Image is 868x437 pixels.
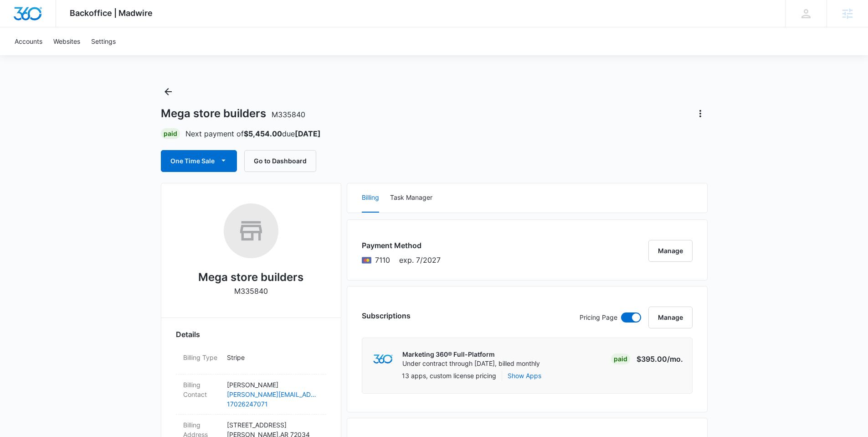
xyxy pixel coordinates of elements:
[667,354,683,364] span: /mo.
[580,312,617,323] p: Pricing Page
[362,310,411,321] h3: Subscriptions
[86,27,121,55] a: Settings
[402,350,540,359] p: Marketing 360® Full-Platform
[91,53,98,60] img: tab_keywords_by_traffic_grey.svg
[183,380,220,399] dt: Billing Contact
[9,27,48,55] a: Accounts
[648,307,693,328] button: Manage
[399,255,441,265] span: exp. 7/2027
[390,183,432,213] button: Task Manager
[15,15,22,22] img: logo_orange.svg
[25,53,32,60] img: tab_domain_overview_orange.svg
[161,107,305,120] h1: Mega store builders
[295,129,321,138] strong: [DATE]
[648,240,693,262] button: Manage
[362,183,379,213] button: Billing
[227,390,319,399] a: [PERSON_NAME][EMAIL_ADDRESS][DOMAIN_NAME]
[227,353,319,362] p: Stripe
[70,8,153,18] span: Backoffice | Madwire
[176,375,326,415] div: Billing Contact[PERSON_NAME][PERSON_NAME][EMAIL_ADDRESS][DOMAIN_NAME]17026247071
[611,354,630,364] div: Paid
[35,54,82,60] div: Domain Overview
[26,15,45,22] div: v 4.0.25
[183,353,220,362] dt: Billing Type
[244,150,316,172] button: Go to Dashboard
[48,27,86,55] a: Websites
[375,255,390,265] span: Mastercard ending with
[373,354,393,364] img: marketing360Logo
[198,269,303,286] h2: Mega store builders
[693,106,708,121] button: Actions
[161,84,175,99] button: Back
[234,286,268,297] p: M335840
[176,329,200,340] span: Details
[15,24,22,31] img: website_grey.svg
[272,110,305,119] span: M335840
[508,371,541,380] button: Show Apps
[24,24,100,31] div: Domain: [DOMAIN_NAME]
[402,359,540,368] p: Under contract through [DATE], billed monthly
[176,347,326,375] div: Billing TypeStripe
[227,380,319,390] p: [PERSON_NAME]
[244,129,282,138] strong: $5,454.00
[362,240,441,251] h3: Payment Method
[101,54,154,60] div: Keywords by Traffic
[161,150,237,172] button: One Time Sale
[637,354,683,364] p: $395.00
[161,128,180,139] div: Paid
[185,128,321,139] p: Next payment of due
[402,371,496,380] p: 13 apps, custom license pricing
[227,399,319,409] a: 17026247071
